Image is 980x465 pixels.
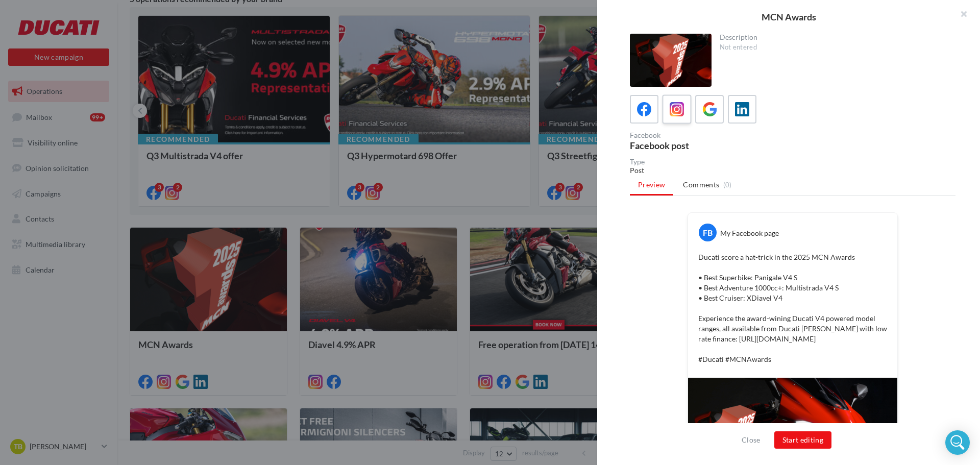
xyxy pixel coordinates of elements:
div: MCN Awards [614,12,964,21]
div: FB [699,224,717,241]
div: Description [720,34,948,41]
div: Not entered [720,43,948,52]
button: Close [738,434,765,446]
p: Ducati score a hat-trick in the 2025 MCN Awards • Best Superbike: Panigale V4 S • Best Adventure ... [698,252,887,364]
div: Facebook [630,132,789,139]
div: Post [630,165,955,176]
div: Open Intercom Messenger [945,430,970,455]
div: Facebook post [630,141,789,150]
div: My Facebook page [720,228,779,238]
span: Comments [683,180,719,190]
span: (0) [723,181,732,189]
div: Type [630,158,955,165]
button: Start editing [774,431,832,449]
